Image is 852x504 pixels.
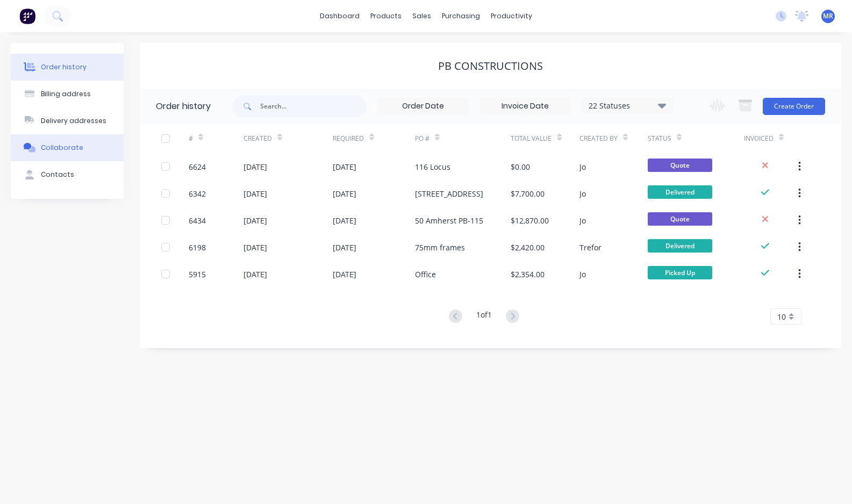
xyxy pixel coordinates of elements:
[19,8,35,24] img: Factory
[763,98,825,115] button: Create Order
[333,161,356,172] div: [DATE]
[511,269,545,280] div: $2,354.00
[579,269,586,280] div: Jo
[476,309,492,325] div: 1 of 1
[415,124,511,153] div: PO #
[41,170,74,179] div: Contacts
[11,161,124,188] button: Contacts
[41,89,91,99] div: Billing address
[648,134,671,143] div: Status
[41,62,87,72] div: Order history
[415,188,483,199] div: [STREET_ADDRESS]
[511,124,579,153] div: Total Value
[189,124,244,153] div: #
[648,185,712,199] span: Delivered
[41,143,83,153] div: Collaborate
[11,81,124,107] button: Billing address
[365,8,407,24] div: products
[582,100,672,112] div: 22 Statuses
[579,215,586,226] div: Jo
[244,269,267,280] div: [DATE]
[579,161,586,172] div: Jo
[438,60,543,73] div: PB Constructions
[156,100,211,113] div: Order history
[415,161,450,172] div: 116 Locus
[415,215,483,226] div: 50 Amherst PB-115
[511,242,545,253] div: $2,420.00
[244,188,267,199] div: [DATE]
[823,11,833,21] span: MR
[244,161,267,172] div: [DATE]
[244,124,333,153] div: Created
[436,8,485,24] div: purchasing
[648,266,712,279] span: Picked Up
[415,269,436,280] div: Office
[415,242,465,253] div: 75mm frames
[189,134,193,143] div: #
[579,124,648,153] div: Created By
[189,269,206,280] div: 5915
[648,159,712,172] span: Quote
[244,242,267,253] div: [DATE]
[378,98,468,114] input: Order Date
[11,107,124,134] button: Delivery addresses
[415,134,429,143] div: PO #
[244,134,272,143] div: Created
[511,188,545,199] div: $7,700.00
[333,215,356,226] div: [DATE]
[11,54,124,81] button: Order history
[511,134,552,143] div: Total Value
[333,188,356,199] div: [DATE]
[648,212,712,226] span: Quote
[648,124,743,153] div: Status
[189,188,206,199] div: 6342
[333,134,364,143] div: Required
[244,215,267,226] div: [DATE]
[480,98,570,114] input: Invoice Date
[511,161,530,172] div: $0.00
[11,134,124,161] button: Collaborate
[41,116,106,126] div: Delivery addresses
[777,311,786,322] span: 10
[314,8,365,24] a: dashboard
[511,215,549,226] div: $12,870.00
[189,242,206,253] div: 6198
[579,134,618,143] div: Created By
[333,124,415,153] div: Required
[260,96,367,117] input: Search...
[648,239,712,253] span: Delivered
[189,215,206,226] div: 6434
[579,242,602,253] div: Trefor
[333,269,356,280] div: [DATE]
[744,134,774,143] div: Invoiced
[333,242,356,253] div: [DATE]
[579,188,586,199] div: Jo
[189,161,206,172] div: 6624
[744,124,799,153] div: Invoiced
[407,8,436,24] div: sales
[485,8,538,24] div: productivity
